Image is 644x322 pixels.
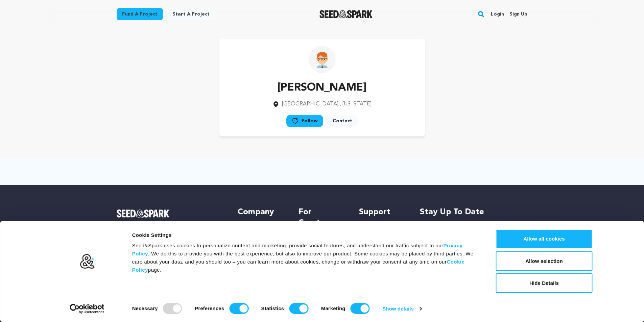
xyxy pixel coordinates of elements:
a: Contact [327,115,358,127]
img: Seed&Spark Logo Dark Mode [319,10,373,18]
button: Allow all cookies [496,229,593,249]
span: [GEOGRAPHIC_DATA] [282,101,338,107]
img: https://seedandspark-static.s3.us-east-2.amazonaws.com/images/User/001/865/203/medium/Charles%20j... [309,46,336,73]
strong: Marketing [321,305,345,311]
a: Show details [382,304,422,314]
button: Hide Details [496,273,593,293]
div: Cookie Settings [132,231,481,239]
img: Seed&Spark Logo [117,209,170,218]
h5: Support [359,207,406,218]
p: [PERSON_NAME] [272,80,372,96]
a: Login [491,9,504,20]
h5: Stay up to date [420,207,528,218]
a: Follow [286,115,323,127]
strong: Statistics [261,305,284,311]
h5: Company [238,207,285,218]
img: logo [79,254,95,269]
legend: Consent Selection [132,300,132,301]
a: Seed&Spark Homepage [319,10,373,18]
h5: For Creators [299,207,345,228]
button: Allow selection [496,251,593,271]
a: Fund a project [117,8,163,20]
strong: Necessary [132,305,158,311]
a: Usercentrics Cookiebot - opens in a new window [57,304,117,314]
a: Sign up [509,9,527,20]
div: Seed&Spark uses cookies to personalize content and marketing, provide social features, and unders... [132,242,481,274]
span: , [US_STATE] [340,101,372,107]
strong: Preferences [195,305,224,311]
a: Start a project [167,8,215,20]
a: Seed&Spark Homepage [117,209,224,218]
